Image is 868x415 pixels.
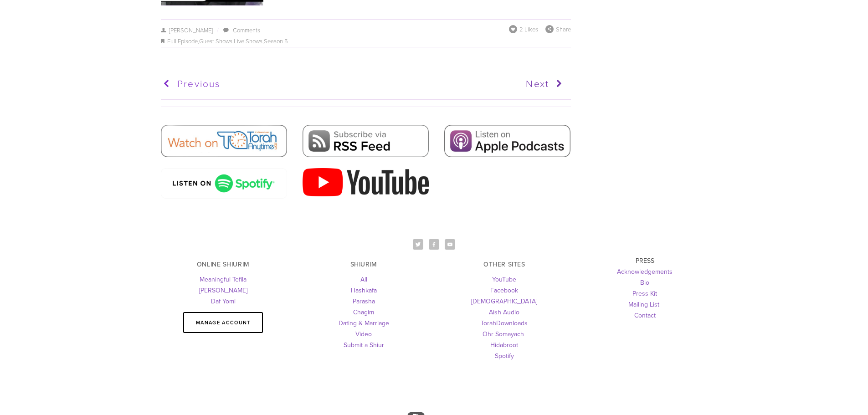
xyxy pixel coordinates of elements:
a: Acknowledgements [617,267,673,276]
a: Video [355,329,372,338]
a: Aish Audio [489,307,519,317]
a: [PERSON_NAME] [161,26,213,34]
a: Submit a Shiur [344,340,384,349]
h3: OTHER SITES [442,261,567,268]
span: 2 Likes [519,25,538,33]
a: Previous [161,72,362,95]
a: Bio [640,278,649,287]
a: Facebook [490,286,518,295]
a: Spotify [495,351,514,360]
a: Comments [233,26,260,34]
a: Live Shows [234,37,262,45]
img: spotify-podcast-badge-wht-grn-660x160.png [161,168,287,199]
a: Season 5 [264,37,288,45]
a: Contact [634,311,656,320]
img: RSS Feed.png [303,125,429,157]
span: / [213,26,222,34]
a: Dating & Marriage [339,318,389,328]
a: Hidabroot [490,340,518,349]
a: Parasha [353,297,375,306]
a: Chagim [353,307,374,317]
a: Full Episode [167,37,198,45]
div: , , , [161,36,571,47]
a: YouTube [492,275,516,284]
a: Manage Account [183,312,263,333]
a: Ohr Somayach [483,329,524,338]
a: Meaningful Tefila [200,275,247,284]
a: Press Kit [632,289,657,298]
a: TorahDownloads [481,318,528,328]
div: Share [545,25,571,33]
a: All [360,275,367,284]
img: Apple Podcasts.jpg [444,125,570,157]
h3: ONLINE SHIURIM [161,261,286,268]
h3: SHIURIM [301,261,426,268]
a: [DEMOGRAPHIC_DATA] [471,297,537,306]
a: Daf Yomi [211,297,236,306]
a: [PERSON_NAME] [199,286,247,295]
a: Hashkafa [351,286,377,295]
a: Next [365,72,566,95]
a: Guest Shows [199,37,232,45]
img: 2000px-YouTube_Logo_2017.svg.png [303,168,429,196]
a: Mailing List [628,300,659,309]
